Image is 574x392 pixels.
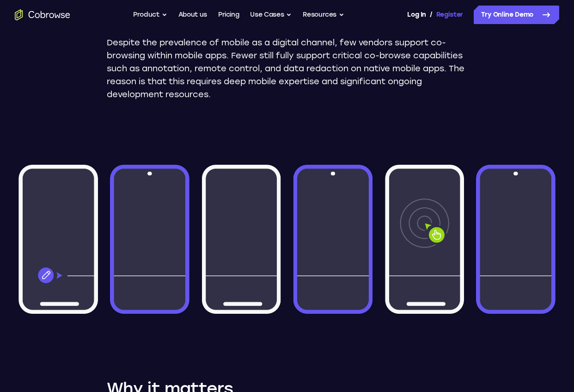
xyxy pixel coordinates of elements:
[407,6,426,24] a: Log In
[178,6,207,24] a: About us
[133,6,167,24] button: Product
[430,9,433,20] span: /
[218,6,239,24] a: Pricing
[15,9,70,20] a: Go to the home page
[250,6,292,24] button: Use Cases
[436,6,463,24] a: Register
[107,36,467,101] p: Despite the prevalence of mobile as a digital channel, few vendors support co-browsing within mob...
[303,6,344,24] button: Resources
[15,145,559,333] img: Window wireframes with cobrowse components
[474,6,559,24] a: Try Online Demo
